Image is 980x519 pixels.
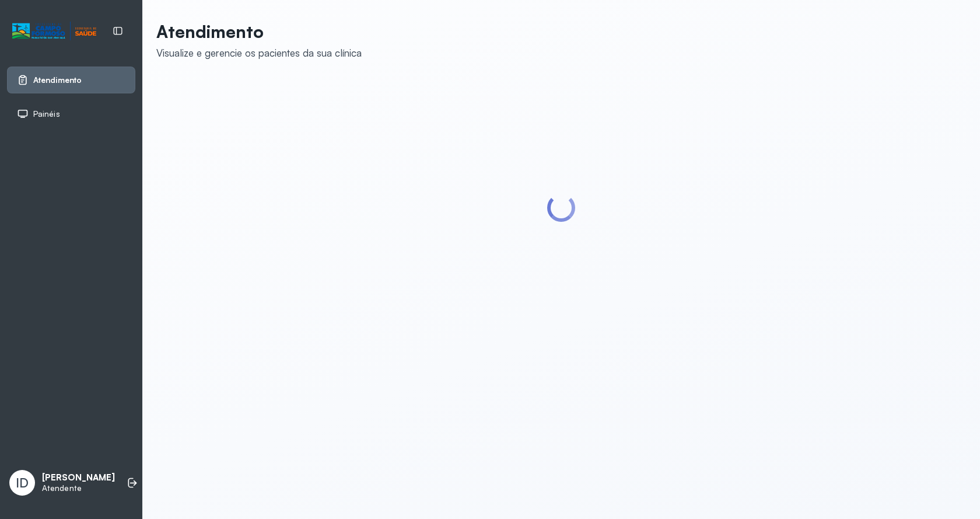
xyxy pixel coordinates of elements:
[156,47,362,59] div: Visualize e gerencie os pacientes da sua clínica
[33,109,60,119] span: Painéis
[42,483,115,493] p: Atendente
[33,75,82,85] span: Atendimento
[42,472,115,483] p: [PERSON_NAME]
[12,22,96,41] img: Logotipo do estabelecimento
[17,74,125,86] a: Atendimento
[156,21,362,42] p: Atendimento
